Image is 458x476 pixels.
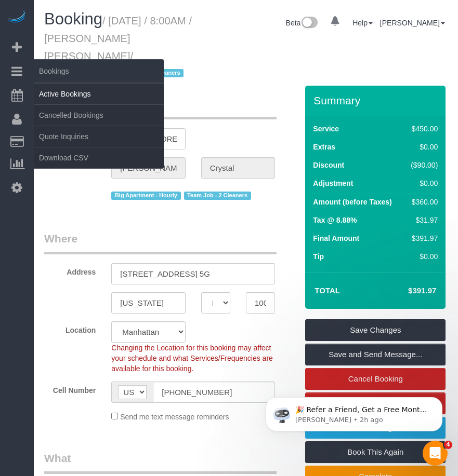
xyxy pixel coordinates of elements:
[407,142,438,152] div: $0.00
[313,124,339,134] label: Service
[201,157,275,179] input: Last Name
[44,10,102,28] span: Booking
[352,19,373,27] a: Help
[377,287,436,295] h4: $391.97
[407,124,438,134] div: $450.00
[313,94,440,106] h3: Summary
[313,251,324,262] label: Tip
[36,382,103,396] label: Cell Number
[34,83,164,169] ul: Bookings
[444,441,452,449] span: 4
[313,142,335,152] label: Extras
[34,84,164,104] a: Active Bookings
[300,17,318,30] img: New interface
[305,319,446,341] a: Save Changes
[380,19,445,27] a: [PERSON_NAME]
[34,59,164,83] span: Bookings
[407,215,438,225] div: $31.97
[36,321,103,335] label: Location
[184,192,251,200] span: Team Job - 2 Cleaners
[286,19,318,27] a: Beta
[44,231,277,254] legend: Where
[34,147,164,168] a: Download CSV
[111,292,185,314] input: City
[313,160,344,170] label: Discount
[407,178,438,188] div: $0.00
[407,251,438,262] div: $0.00
[34,105,164,126] a: Cancelled Bookings
[250,375,458,448] iframe: Intercom notifications message
[305,441,446,463] a: Book This Again
[120,413,229,421] span: Send me text message reminders
[111,344,273,373] span: Changing the Location for this booking may affect your schedule and what Services/Frequencies are...
[246,292,275,314] input: Zip Code
[315,286,340,295] strong: Total
[423,441,448,466] iframe: Intercom live chat
[44,15,192,79] small: / [DATE] / 8:00AM / [PERSON_NAME] [PERSON_NAME]
[153,382,275,403] input: Cell Number
[407,197,438,207] div: $360.00
[407,233,438,243] div: $391.97
[44,451,277,474] legend: What
[36,263,103,277] label: Address
[407,160,438,170] div: ($90.00)
[313,178,353,188] label: Adjustment
[111,192,180,200] span: Big Apartment - Hourly
[305,344,446,365] a: Save and Send Message...
[34,126,164,147] a: Quote Inquiries
[6,10,27,25] img: Automaid Logo
[313,197,391,207] label: Amount (before Taxes)
[313,233,359,243] label: Final Amount
[305,368,446,390] a: Cancel Booking
[313,215,357,225] label: Tax @ 8.88%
